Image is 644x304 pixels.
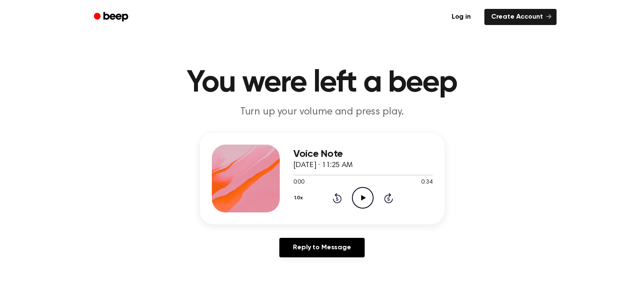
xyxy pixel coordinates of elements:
[293,162,353,169] span: [DATE] · 11:25 AM
[88,9,136,25] a: Beep
[293,191,306,205] button: 1.0x
[105,68,540,98] h1: You were left a beep
[159,105,485,119] p: Turn up your volume and press play.
[279,238,364,257] a: Reply to Message
[443,7,479,27] a: Log in
[293,148,433,160] h3: Voice Note
[293,178,304,187] span: 0:00
[484,9,557,25] a: Create Account
[421,178,432,187] span: 0:34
